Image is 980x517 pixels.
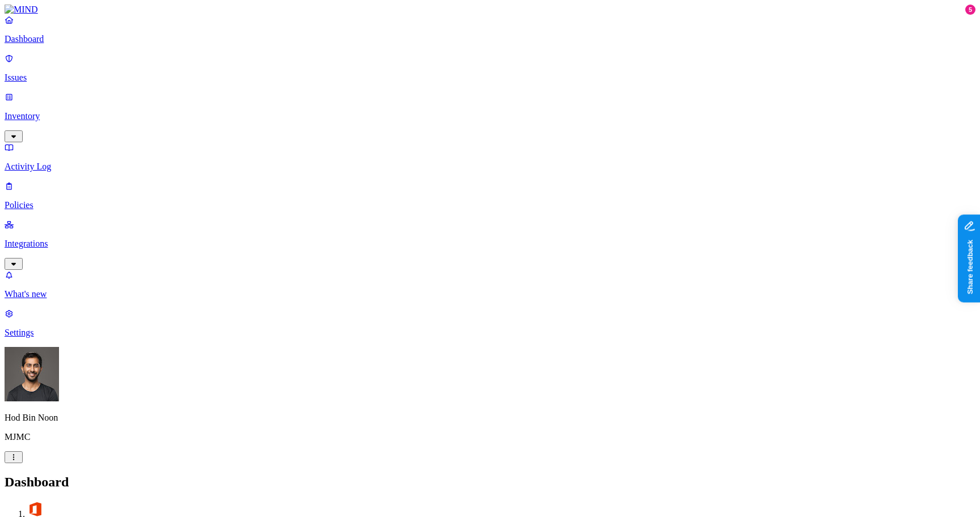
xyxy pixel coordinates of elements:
p: Integrations [5,239,975,249]
a: Settings [5,308,975,338]
h2: Dashboard [5,474,975,490]
p: What's new [5,289,975,299]
img: svg%3e [27,501,43,517]
p: MJMC [5,432,975,442]
a: What's new [5,270,975,299]
img: Hod Bin Noon [5,347,59,401]
p: Policies [5,200,975,210]
p: Dashboard [5,34,975,44]
p: Inventory [5,111,975,121]
a: Issues [5,53,975,83]
p: Issues [5,73,975,83]
a: Activity Log [5,142,975,172]
p: Activity Log [5,162,975,172]
a: Inventory [5,92,975,141]
div: 5 [965,5,975,15]
a: Integrations [5,219,975,268]
p: Hod Bin Noon [5,413,975,423]
p: Settings [5,328,975,338]
a: Dashboard [5,15,975,44]
a: MIND [5,5,975,15]
a: Policies [5,181,975,210]
img: MIND [5,5,38,15]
